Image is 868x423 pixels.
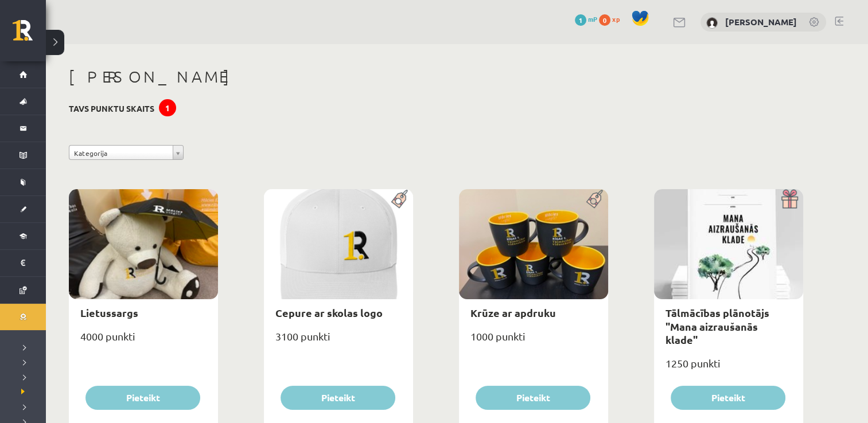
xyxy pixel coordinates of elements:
[85,386,200,410] button: Pieteikt
[387,189,413,209] img: Populāra prece
[599,14,610,26] span: 0
[706,17,718,29] img: Annija Madara Kļaviņa
[654,354,803,382] div: 1250 punkti
[69,327,218,355] div: 4000 punkti
[69,145,184,160] a: Kategorija
[159,99,176,116] div: 1
[725,16,797,28] a: [PERSON_NAME]
[665,306,769,346] a: Tālmācības plānotājs "Mana aizraušanās klade"
[281,386,395,410] button: Pieteikt
[588,14,597,23] span: mP
[599,14,625,23] a: 0 xp
[470,306,556,319] a: Krūze ar apdruku
[582,189,608,209] img: Populāra prece
[275,306,383,319] a: Cepure ar skolas logo
[13,20,46,49] a: Rīgas 1. Tālmācības vidusskola
[80,306,138,319] a: Lietussargs
[612,14,620,23] span: xp
[671,386,785,410] button: Pieteikt
[575,14,597,23] a: 1 mP
[459,327,608,355] div: 1000 punkti
[575,14,586,26] span: 1
[476,386,590,410] button: Pieteikt
[69,104,154,113] h3: Tavs punktu skaits
[69,67,803,87] h1: [PERSON_NAME]
[777,189,803,209] img: Dāvana ar pārsteigumu
[74,146,168,160] span: Kategorija
[264,327,413,355] div: 3100 punkti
